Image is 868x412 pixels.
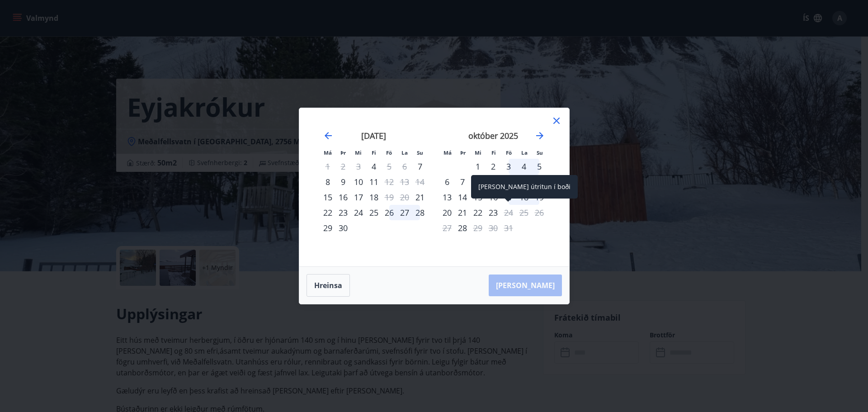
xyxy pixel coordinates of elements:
[320,189,335,205] div: Aðeins innritun í boði
[397,159,412,174] td: Not available. laugardagur, 6. september 2025
[382,174,397,189] div: Aðeins útritun í boði
[516,174,532,189] div: 11
[470,159,486,174] td: Choose miðvikudagur, 1. október 2025 as your check-in date. It’s available.
[320,205,335,220] td: Choose mánudagur, 22. september 2025 as your check-in date. It’s available.
[382,189,397,205] td: Not available. föstudagur, 19. september 2025
[486,159,501,174] div: 2
[335,205,351,220] td: Choose þriðjudagur, 23. september 2025 as your check-in date. It’s available.
[486,220,501,236] td: Not available. fimmtudagur, 30. október 2025
[516,205,532,220] td: Not available. laugardagur, 25. október 2025
[351,174,366,189] td: Choose miðvikudagur, 10. september 2025 as your check-in date. It’s available.
[320,174,335,189] td: Choose mánudagur, 8. september 2025 as your check-in date. It’s available.
[439,174,455,189] td: Choose mánudagur, 6. október 2025 as your check-in date. It’s available.
[439,205,455,220] div: 20
[366,174,382,189] td: Choose fimmtudagur, 11. september 2025 as your check-in date. It’s available.
[486,174,501,189] div: 9
[366,205,382,220] div: 25
[335,159,351,174] td: Not available. þriðjudagur, 2. september 2025
[439,220,455,236] td: Not available. mánudagur, 27. október 2025
[470,189,486,205] td: Choose miðvikudagur, 15. október 2025 as your check-in date. It’s available.
[455,174,470,189] div: 7
[417,149,423,156] small: Su
[534,130,545,141] div: Move forward to switch to the next month.
[397,205,412,220] div: 27
[382,174,397,189] td: Not available. föstudagur, 12. september 2025
[335,189,351,205] td: Choose þriðjudagur, 16. september 2025 as your check-in date. It’s available.
[532,159,547,174] td: Choose sunnudagur, 5. október 2025 as your check-in date. It’s available.
[470,205,486,220] td: Choose miðvikudagur, 22. október 2025 as your check-in date. It’s available.
[397,174,412,189] td: Not available. laugardagur, 13. september 2025
[307,274,350,297] button: Hreinsa
[351,159,366,174] td: Not available. miðvikudagur, 3. september 2025
[516,159,532,174] div: 4
[470,174,486,189] td: Choose miðvikudagur, 8. október 2025 as your check-in date. It’s available.
[397,189,412,205] td: Not available. laugardagur, 20. september 2025
[335,174,351,189] td: Choose þriðjudagur, 9. september 2025 as your check-in date. It’s available.
[351,189,366,205] div: 17
[382,189,397,205] div: Aðeins útritun í boði
[516,159,532,174] td: Choose laugardagur, 4. október 2025 as your check-in date. It’s available.
[455,174,470,189] td: Choose þriðjudagur, 7. október 2025 as your check-in date. It’s available.
[455,189,470,205] td: Choose þriðjudagur, 14. október 2025 as your check-in date. It’s available.
[335,220,351,236] div: 30
[501,159,516,174] td: Choose föstudagur, 3. október 2025 as your check-in date. It’s available.
[335,205,351,220] div: 23
[501,220,516,236] td: Not available. föstudagur, 31. október 2025
[468,130,518,141] strong: október 2025
[366,205,382,220] td: Choose fimmtudagur, 25. september 2025 as your check-in date. It’s available.
[501,205,516,220] div: Aðeins útritun í boði
[439,189,455,205] div: 13
[532,159,547,174] div: 5
[470,220,486,236] div: Aðeins útritun í boði
[372,149,376,156] small: Fi
[335,220,351,236] td: Choose þriðjudagur, 30. september 2025 as your check-in date. It’s available.
[501,174,516,189] div: 10
[355,149,362,156] small: Mi
[460,149,466,156] small: Þr
[366,189,382,205] div: 18
[324,149,332,156] small: Má
[443,149,452,156] small: Má
[486,205,501,220] td: Choose fimmtudagur, 23. október 2025 as your check-in date. It’s available.
[470,205,486,220] div: 22
[532,174,547,189] div: 12
[412,205,428,220] td: Choose sunnudagur, 28. september 2025 as your check-in date. It’s available.
[361,130,386,141] strong: [DATE]
[521,149,528,156] small: La
[532,174,547,189] td: Choose sunnudagur, 12. október 2025 as your check-in date. It’s available.
[455,205,470,220] td: Choose þriðjudagur, 21. október 2025 as your check-in date. It’s available.
[486,205,501,220] div: 23
[486,159,501,174] td: Choose fimmtudagur, 2. október 2025 as your check-in date. It’s available.
[351,189,366,205] td: Choose miðvikudagur, 17. september 2025 as your check-in date. It’s available.
[382,205,397,220] td: Choose föstudagur, 26. september 2025 as your check-in date. It’s available.
[382,159,397,174] div: Aðeins útritun í boði
[455,189,470,205] div: 14
[320,189,335,205] td: Choose mánudagur, 15. september 2025 as your check-in date. It’s available.
[351,174,366,189] div: 10
[335,174,351,189] div: 9
[532,205,547,220] td: Not available. sunnudagur, 26. október 2025
[412,159,428,174] td: Choose sunnudagur, 7. september 2025 as your check-in date. It’s available.
[320,174,335,189] div: 8
[366,159,382,174] td: Choose fimmtudagur, 4. september 2025 as your check-in date. It’s available.
[351,205,366,220] div: 24
[320,220,335,236] td: Choose mánudagur, 29. september 2025 as your check-in date. It’s available.
[412,189,428,205] div: Aðeins innritun í boði
[412,205,428,220] div: 28
[323,130,334,141] div: Move backward to switch to the previous month.
[501,159,516,174] div: 3
[501,174,516,189] td: Choose föstudagur, 10. október 2025 as your check-in date. It’s available.
[340,149,346,156] small: Þr
[366,189,382,205] td: Choose fimmtudagur, 18. september 2025 as your check-in date. It’s available.
[366,174,382,189] div: 11
[506,149,512,156] small: Fö
[382,205,397,220] div: 26
[439,189,455,205] td: Choose mánudagur, 13. október 2025 as your check-in date. It’s available.
[412,189,428,205] td: Choose sunnudagur, 21. september 2025 as your check-in date. It’s available.
[470,174,486,189] div: 8
[470,189,486,205] div: 15
[475,149,481,156] small: Mi
[412,174,428,189] td: Not available. sunnudagur, 14. september 2025
[455,220,470,236] div: Aðeins innritun í boði
[471,175,578,199] div: [PERSON_NAME] útritun í boði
